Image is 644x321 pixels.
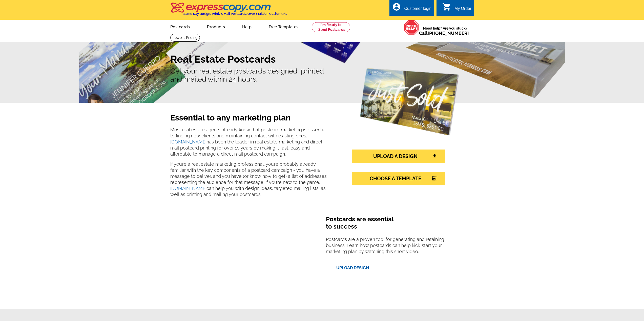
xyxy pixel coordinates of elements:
a: account_circle Customer login [392,6,431,12]
a: Free Templates [261,20,307,32]
p: Get your real estate postcards designed, printed and mailed within 24 hours. [170,67,474,83]
a: Same Day Design, Print, & Mail Postcards. Over 1 Million Customers. [170,6,287,16]
h4: Postcards are essential to success [326,216,451,234]
h4: Same Day Design, Print, & Mail Postcards. Over 1 Million Customers. [183,12,287,16]
a: UPLOAD DESIGN [326,263,379,273]
p: If you’re a real estate marketing professional, you’re probably already familiar with the key com... [170,161,328,197]
img: real-estate-postcards.png [360,68,459,135]
span: Need help? Are you stuck? [419,26,471,36]
a: UPLOAD A DESIGN [352,150,445,163]
i: photo_size_select_large [432,176,438,181]
a: shopping_cart My Order [442,6,471,12]
div: My Order [454,6,471,13]
p: Most real estate agents already know that postcard marketing is essential to finding new clients ... [170,127,328,157]
span: Call [419,31,469,36]
a: [DOMAIN_NAME] [170,186,206,191]
a: CHOOSE A TEMPLATEphoto_size_select_large [352,172,445,185]
a: [PHONE_NUMBER] [428,31,469,36]
a: Postcards [162,20,198,32]
img: help [404,20,419,35]
i: shopping_cart [442,2,451,11]
h1: Real Estate Postcards [170,53,474,65]
p: Postcards are a proven tool for generating and retaining business. Learn how postcards can help k... [326,236,451,259]
a: Products [199,20,233,32]
h2: Essential to any marketing plan [170,113,328,125]
a: Help [234,20,260,32]
a: [DOMAIN_NAME] [170,139,206,144]
div: Customer login [404,6,431,13]
i: account_circle [392,2,401,11]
